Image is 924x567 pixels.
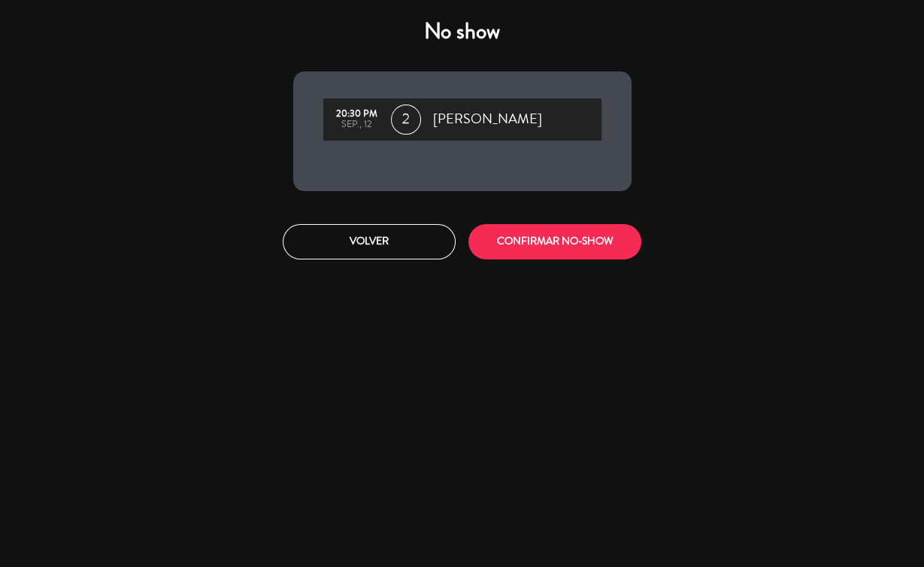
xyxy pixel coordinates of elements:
button: CONFIRMAR NO-SHOW [468,224,641,259]
div: sep., 12 [331,120,383,130]
h4: No show [293,18,632,45]
span: [PERSON_NAME] [433,108,542,131]
div: 20:30 PM [331,109,383,120]
button: Volver [283,224,456,259]
span: 2 [391,105,421,135]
